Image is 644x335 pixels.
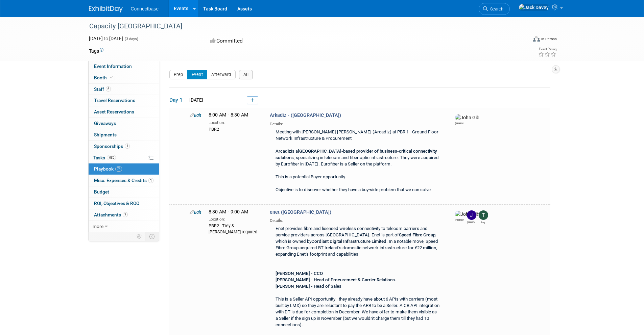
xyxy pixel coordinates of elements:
a: Edit [190,113,201,118]
span: Misc. Expenses & Credits [94,178,153,183]
span: Budget [94,189,109,195]
a: Shipments [89,129,159,140]
a: Sponsorships1 [89,141,159,152]
span: Booth [94,75,115,80]
div: In-Person [541,36,557,42]
a: more [89,221,159,232]
span: [DATE] [187,97,203,103]
span: Staff [94,86,111,92]
div: Event Format [487,35,557,45]
button: Afterward [207,70,236,79]
a: Misc. Expenses & Credits1 [89,175,159,186]
a: Travel Reservations [89,95,159,106]
span: Arkadiz - ([GEOGRAPHIC_DATA]) [270,112,341,118]
div: Committed [208,35,358,47]
span: 76 [115,166,122,172]
div: Location: [209,119,260,126]
b: Cordiant Digital Infrastructure Limited [311,239,386,244]
span: Asset Reservations [94,109,134,114]
button: All [239,70,253,79]
span: Event Information [94,63,132,69]
div: James Grant [467,220,475,224]
td: Toggle Event Tabs [145,232,159,241]
b: [PERSON_NAME] - Head of Sales [276,284,341,289]
span: Day 1 [169,96,186,104]
span: 1 [148,178,153,183]
span: to [103,36,109,41]
span: Tasks [93,155,116,160]
span: enet ([GEOGRAPHIC_DATA]) [270,209,331,215]
span: 6 [106,86,111,92]
div: Details: [270,216,444,224]
div: Location: [209,215,260,222]
button: Prep [169,70,188,79]
span: 78% [107,155,116,160]
b: [PERSON_NAME] - CCO [276,271,323,276]
a: Asset Reservations [89,106,159,118]
a: Staff6 [89,84,159,95]
div: John Giblin [455,217,463,222]
img: Jack Davey [519,4,549,11]
b: [GEOGRAPHIC_DATA]-based provider of business-critical connectivity solutions [276,149,437,160]
b: Arcadiz [276,149,291,154]
span: 7 [123,212,128,217]
div: Details: [270,119,444,127]
div: John Giblin [455,121,463,125]
span: [DATE] [DATE] [89,36,123,41]
a: Booth [89,72,159,83]
span: 8:00 AM - 8:30 AM [209,112,248,118]
a: Playbook76 [89,163,159,175]
td: Tags [89,48,103,54]
span: ROI, Objectives & ROO [94,201,139,206]
b: Speed Fibre Group [399,232,435,237]
img: ExhibitDay [89,6,123,12]
i: Booth reservation complete [110,76,113,79]
a: Edit [190,210,201,215]
span: Connectbase [131,6,159,11]
a: Giveaways [89,118,159,129]
span: Playbook [94,166,122,172]
a: Attachments7 [89,209,159,221]
div: PBR2 [209,126,260,132]
img: Format-Inperson.png [533,36,540,42]
div: PBR2 - Trey & [PERSON_NAME] required [209,222,260,235]
div: Meeting with [PERSON_NAME] [PERSON_NAME] (Arcadiz) at PBR 1 - Ground Floor Network Infrastructure... [270,127,444,196]
a: Search [479,3,510,15]
a: ROI, Objectives & ROO [89,198,159,209]
span: Giveaways [94,121,116,126]
span: 8:30 AM - 9:00 AM [209,209,248,215]
div: Event Rating [538,48,556,51]
span: Travel Reservations [94,98,135,103]
span: Attachments [94,212,128,217]
div: Capacity [GEOGRAPHIC_DATA] [87,20,517,32]
img: Trey Willis [479,210,488,220]
span: 1 [125,144,130,149]
div: Trey Willis [479,220,487,224]
span: Sponsorships [94,144,130,149]
img: John Giblin [455,211,479,217]
img: John Giblin [455,114,479,121]
span: Search [488,6,503,11]
span: more [93,224,103,229]
b: [PERSON_NAME] - Head of Procurement & Carrier Relations. [276,277,396,282]
button: Event [187,70,208,79]
span: Shipments [94,132,117,137]
img: James Grant [467,210,476,220]
a: Event Information [89,61,159,72]
a: Tasks78% [89,152,159,163]
td: Personalize Event Tab Strip [134,232,145,241]
span: (3 days) [124,37,138,41]
a: Budget [89,186,159,198]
